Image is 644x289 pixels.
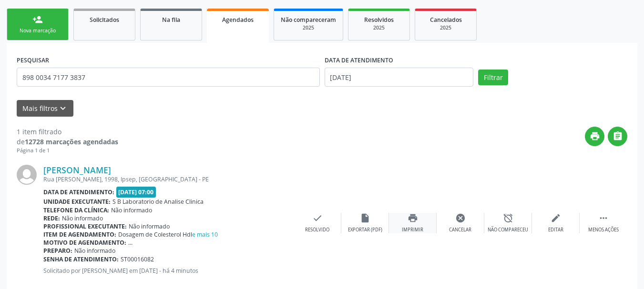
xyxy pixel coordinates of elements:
div: 2025 [355,24,403,31]
input: Selecione um intervalo [325,68,474,87]
a: [PERSON_NAME] [43,165,111,175]
div: 2025 [281,24,336,31]
i: insert_drive_file [360,213,370,223]
i: alarm_off [503,213,513,223]
span: Solicitados [90,16,119,24]
div: Não compareceu [488,227,528,233]
span: Não informado [74,247,115,255]
div: Nova marcação [14,27,61,34]
img: img [17,165,37,185]
div: Rua [PERSON_NAME], 1998, Ipsep, [GEOGRAPHIC_DATA] - PE [43,175,294,183]
span: [DATE] 07:00 [116,187,156,198]
button: print [585,127,604,146]
span: ST00016082 [121,255,154,263]
span: Dosagem de Colesterol Hdl [118,230,218,239]
label: PESQUISAR [17,53,49,68]
b: Item de agendamento: [43,230,116,239]
div: 1 item filtrado [17,127,118,137]
div: Editar [548,227,563,233]
button:  [608,127,627,146]
label: DATA DE ATENDIMENTO [325,53,393,68]
div: Menos ações [588,227,619,233]
b: Preparo: [43,247,72,255]
span: Resolvidos [364,16,394,24]
div: Resolvido [305,227,329,233]
span: Na fila [162,16,180,24]
div: Cancelar [449,227,471,233]
div: Página 1 de 1 [17,147,118,155]
div: de [17,137,118,147]
b: Telefone da clínica: [43,206,109,214]
i: edit [551,213,561,223]
b: Senha de atendimento: [43,255,119,263]
div: 2025 [422,24,470,31]
i: check [312,213,323,223]
strong: 12728 marcações agendadas [25,137,118,146]
button: Mais filtroskeyboard_arrow_down [17,100,73,117]
p: Solicitado por [PERSON_NAME] em [DATE] - há 4 minutos [43,267,294,275]
i:  [613,131,623,141]
b: Data de atendimento: [43,188,114,196]
div: Imprimir [402,227,423,233]
i: keyboard_arrow_down [58,103,68,114]
span: Agendados [222,16,254,24]
b: Rede: [43,214,60,222]
span: ... [128,239,133,247]
span: Não informado [111,206,152,214]
i: print [408,213,418,223]
b: Unidade executante: [43,198,111,206]
span: Não informado [129,222,170,230]
input: Nome, CNS [17,68,320,87]
b: Profissional executante: [43,222,127,230]
span: S B Laboratorio de Analise Clinica [112,198,204,206]
span: Cancelados [430,16,462,24]
button: Filtrar [478,70,508,86]
span: Não compareceram [281,16,336,24]
div: person_add [32,14,43,25]
span: Não informado [62,214,103,222]
a: e mais 10 [192,230,218,239]
i: print [590,131,600,141]
i:  [598,213,609,223]
div: Exportar (PDF) [348,227,382,233]
b: Motivo de agendamento: [43,239,126,247]
i: cancel [455,213,466,223]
